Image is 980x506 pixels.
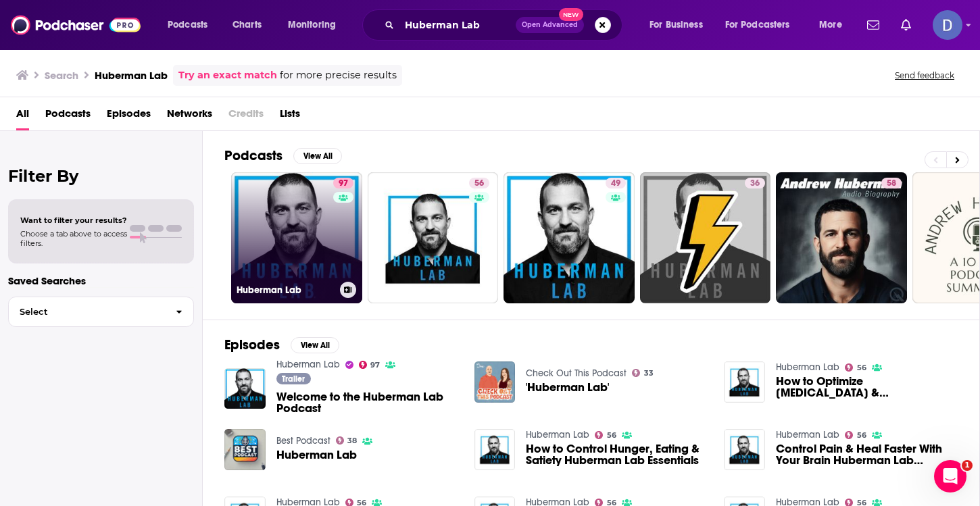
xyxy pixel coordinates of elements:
[228,103,264,130] span: Credits
[934,460,966,492] iframe: Intercom live chat
[359,361,381,369] a: 97
[776,361,839,373] a: Huberman Lab
[20,216,127,225] span: Want to filter your results?
[819,16,842,34] span: More
[288,16,336,34] span: Monitoring
[881,178,902,188] a: 58
[107,103,151,130] a: Episodes
[45,69,78,82] h3: Search
[845,431,866,439] a: 56
[276,391,458,414] a: Welcome to the Huberman Lab Podcast
[504,172,635,303] a: 49
[357,500,366,506] span: 56
[276,359,340,370] a: Huberman Lab
[224,429,266,470] img: Huberman Lab
[276,435,330,447] a: Best Podcast
[224,368,266,409] img: Welcome to the Huberman Lab Podcast
[280,68,397,83] span: for more precise results
[282,375,305,383] span: Trailer
[632,369,654,377] a: 33
[224,336,339,353] a: EpisodesView All
[607,432,616,438] span: 56
[607,500,616,506] span: 56
[933,10,962,40] button: Show profile menu
[640,172,771,303] a: 36
[606,178,626,188] a: 49
[526,429,589,440] a: Huberman Lab
[333,178,353,188] a: 97
[16,103,29,130] a: All
[339,177,348,191] span: 97
[776,376,958,399] span: How to Optimize [MEDICAL_DATA] & [MEDICAL_DATA] Huberman Lab Essentials
[399,14,516,36] input: Search podcasts, credits, & more...
[644,370,654,376] span: 33
[95,69,168,82] h3: Huberman Lab
[724,361,765,403] a: How to Optimize Testosterone & Estrogen Huberman Lab Essentials
[375,9,635,41] div: Search podcasts, credits, & more...
[158,14,225,36] button: open menu
[776,429,839,440] a: Huberman Lab
[857,432,866,438] span: 56
[368,172,499,303] a: 56
[232,16,262,34] span: Charts
[178,68,277,83] a: Try an exact match
[750,177,760,191] span: 36
[526,443,708,466] a: How to Control Hunger, Eating & Satiety Huberman Lab Essentials
[522,22,578,28] span: Open Advanced
[559,8,583,21] span: New
[887,177,896,191] span: 58
[370,362,380,368] span: 97
[725,16,790,34] span: For Podcasters
[336,436,358,445] a: 38
[469,178,489,188] a: 56
[724,429,765,470] img: Control Pain & Heal Faster With Your Brain Huberman Lab Essentials
[291,337,339,353] button: View All
[45,103,91,130] a: Podcasts
[231,172,362,303] a: 97Huberman Lab
[962,460,973,471] span: 1
[595,431,616,439] a: 56
[516,17,584,33] button: Open AdvancedNew
[8,297,194,327] button: Select
[776,443,958,466] a: Control Pain & Heal Faster With Your Brain Huberman Lab Essentials
[224,336,280,353] h2: Episodes
[845,363,866,372] a: 56
[716,14,810,36] button: open menu
[650,16,703,34] span: For Business
[776,376,958,399] a: How to Optimize Testosterone & Estrogen Huberman Lab Essentials
[526,368,627,379] a: Check Out This Podcast
[293,148,342,164] button: View All
[8,274,194,287] p: Saved Searches
[278,14,353,36] button: open menu
[933,10,962,40] img: User Profile
[224,147,342,164] a: PodcastsView All
[776,172,907,303] a: 58
[891,70,958,81] button: Send feedback
[474,177,484,191] span: 56
[474,429,516,470] img: How to Control Hunger, Eating & Satiety Huberman Lab Essentials
[8,166,194,186] h2: Filter By
[11,12,141,38] img: Podchaser - Follow, Share and Rate Podcasts
[280,103,300,130] a: Lists
[474,361,516,403] a: 'Huberman Lab'
[857,500,866,506] span: 56
[526,382,609,393] a: 'Huberman Lab'
[224,14,270,36] a: Charts
[276,449,357,461] a: Huberman Lab
[347,438,357,444] span: 38
[640,14,720,36] button: open menu
[857,365,866,371] span: 56
[237,284,335,296] h3: Huberman Lab
[167,103,212,130] a: Networks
